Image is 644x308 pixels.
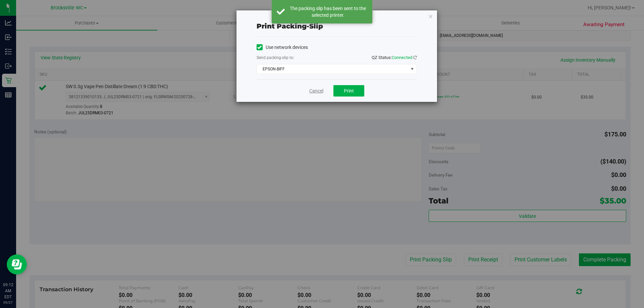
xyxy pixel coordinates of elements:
[257,55,294,61] label: Send packing-slip to:
[257,44,308,51] label: Use network devices
[392,55,412,60] span: Connected
[7,254,27,274] iframe: Resource center
[257,22,323,30] span: Print packing-slip
[372,55,417,60] span: QZ Status:
[408,64,416,74] span: select
[309,87,323,95] a: Cancel
[288,5,367,18] div: The packing slip has been sent to the selected printer.
[333,85,364,97] button: Print
[344,88,354,94] span: Print
[257,64,408,74] span: EPSON-BIFF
